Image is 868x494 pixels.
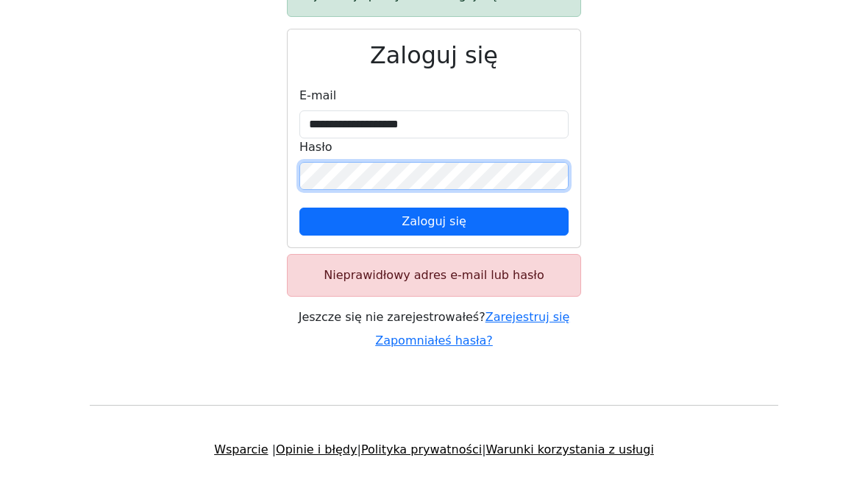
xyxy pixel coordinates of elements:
font: Zaloguj się [370,41,498,69]
button: Zaloguj się [299,208,569,236]
font: E-mail [299,88,336,102]
font: Zaloguj się [402,214,466,228]
a: Wsparcie [214,442,268,456]
a: Zapomniałeś hasła? [375,334,493,347]
a: Zarejestruj się [485,310,570,324]
font: | [272,442,276,456]
font: Jeszcze się nie zarejestrowałeś? [299,310,485,324]
font: Nieprawidłowy adres e-mail lub hasło [324,268,544,282]
font: | [482,442,485,456]
a: Opinie i błędy [276,442,357,456]
a: Polityka prywatności [361,442,482,456]
a: Warunki korzystania z usługi [486,442,654,456]
font: | [357,442,360,456]
font: Hasło [299,140,332,154]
